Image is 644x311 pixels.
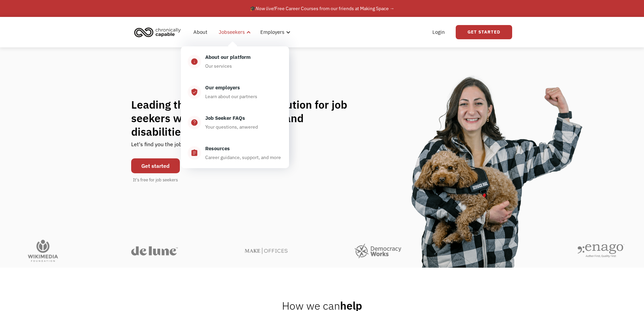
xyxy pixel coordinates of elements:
[132,25,186,40] a: home
[133,177,178,183] div: It's free for job seekers
[205,53,251,61] div: About our platform
[131,98,360,138] h1: Leading the flexible work revolution for job seekers with chronic illnesses and disabilities
[205,145,230,153] div: Resources
[256,21,292,43] div: Employers
[181,107,289,138] a: help_centerJob Seeker FAQsYour questions, anwered
[260,28,284,36] div: Employers
[456,25,512,39] a: Get Started
[205,123,258,131] div: Your questions, anwered
[205,114,245,122] div: Job Seeker FAQs
[181,43,289,168] nav: Jobseekers
[250,4,395,13] div: 🎓 Free Career Courses from our friends at Making Space →
[205,153,281,161] div: Career guidance, support, and more
[428,21,449,43] a: Login
[205,84,240,92] div: Our employers
[181,46,289,77] a: infoAbout our platformOur services
[205,62,232,70] div: Our services
[219,28,245,36] div: Jobseekers
[189,21,211,43] a: About
[256,5,275,12] em: Now live!
[191,118,198,127] div: help_center
[181,138,289,168] a: assignmentResourcesCareer guidance, support, and more
[131,158,180,173] a: Get started
[215,21,253,43] div: Jobseekers
[205,92,257,101] div: Learn about our partners
[191,88,198,96] div: verified_user
[181,77,289,107] a: verified_userOur employersLearn about our partners
[131,138,220,155] div: Let's find you the job of your dreams
[191,149,198,157] div: assignment
[132,25,183,40] img: Chronically Capable logo
[191,58,198,66] div: info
